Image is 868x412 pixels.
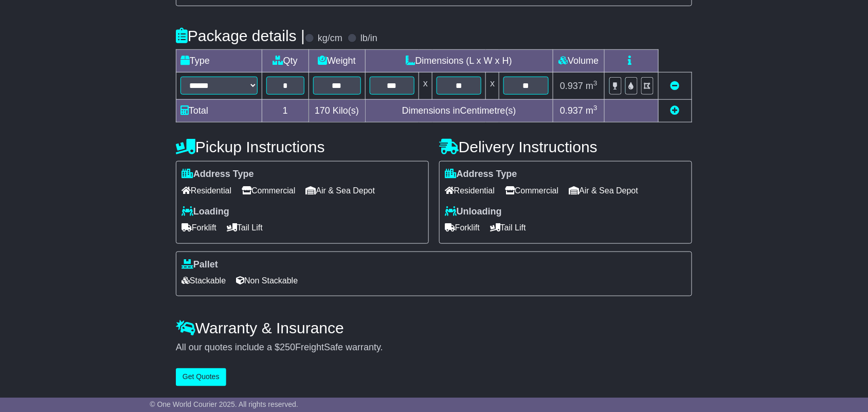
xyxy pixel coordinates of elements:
span: Residential [182,183,231,199]
h4: Delivery Instructions [439,138,692,155]
td: 1 [262,99,309,122]
div: All our quotes include a $ FreightSafe warranty. [176,342,692,353]
span: m [586,105,598,116]
span: m [586,81,598,91]
span: 0.937 [560,81,583,91]
span: Tail Lift [490,220,526,236]
span: Residential [445,183,495,199]
span: Stackable [182,273,226,289]
button: Get Quotes [176,368,226,386]
span: Non Stackable [236,273,298,289]
span: Air & Sea Depot [306,183,375,199]
td: Total [176,99,262,122]
td: Dimensions in Centimetre(s) [365,99,553,122]
td: Weight [309,50,365,73]
td: Type [176,50,262,73]
a: Add new item [671,105,680,116]
a: Remove this item [671,81,680,91]
span: Air & Sea Depot [569,183,639,199]
td: Volume [553,50,604,73]
td: x [419,73,432,99]
label: Pallet [182,259,218,271]
span: Forklift [445,220,480,236]
span: Commercial [242,183,295,199]
span: Forklift [182,220,216,236]
sup: 3 [593,104,598,112]
label: Address Type [182,169,254,180]
label: kg/cm [318,33,342,44]
td: x [486,73,499,99]
span: Tail Lift [227,220,263,236]
span: © One World Courier 2025. All rights reserved. [150,400,298,408]
h4: Pickup Instructions [176,138,429,155]
td: Dimensions (L x W x H) [365,50,553,73]
td: Kilo(s) [309,99,365,122]
span: 250 [280,342,295,352]
span: 0.937 [560,105,583,116]
label: Loading [182,206,229,218]
h4: Package details | [176,27,305,44]
span: 170 [315,105,330,116]
label: Unloading [445,206,502,218]
label: lb/in [360,33,377,44]
span: Commercial [505,183,558,199]
sup: 3 [593,79,598,87]
label: Address Type [445,169,517,180]
h4: Warranty & Insurance [176,319,692,336]
td: Qty [262,50,309,73]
